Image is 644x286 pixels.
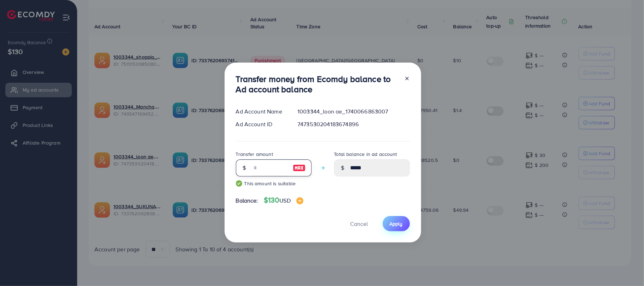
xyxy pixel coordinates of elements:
[350,220,368,228] span: Cancel
[334,151,397,158] label: Total balance in ad account
[230,107,292,116] div: Ad Account Name
[236,151,273,158] label: Transfer amount
[342,216,377,231] button: Cancel
[292,107,415,116] div: 1003344_loon ae_1740066863007
[264,196,303,205] h4: $130
[383,216,410,231] button: Apply
[296,197,303,204] img: image
[614,254,639,281] iframe: Chat
[236,180,312,187] small: This amount is suitable
[236,74,399,94] h3: Transfer money from Ecomdy balance to Ad account balance
[293,164,306,172] img: image
[236,180,242,187] img: guide
[292,120,415,128] div: 7473530204183674896
[390,220,403,227] span: Apply
[236,197,258,205] span: Balance:
[279,197,290,204] span: USD
[230,120,292,128] div: Ad Account ID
